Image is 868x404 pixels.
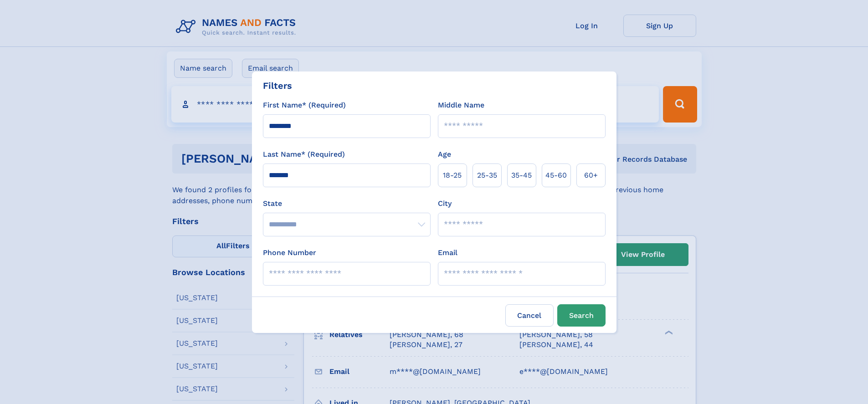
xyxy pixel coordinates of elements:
div: Filters [263,79,292,92]
label: City [438,198,452,209]
label: Phone Number [263,247,316,258]
span: 18‑25 [443,170,462,181]
label: State [263,198,431,209]
span: 35‑45 [511,170,532,181]
span: 25‑35 [477,170,497,181]
span: 60+ [584,170,598,181]
button: Search [557,304,606,327]
label: Last Name* (Required) [263,149,345,160]
label: First Name* (Required) [263,100,346,111]
label: Middle Name [438,100,484,111]
label: Cancel [505,304,554,327]
label: Age [438,149,451,160]
label: Email [438,247,457,258]
span: 45‑60 [545,170,567,181]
